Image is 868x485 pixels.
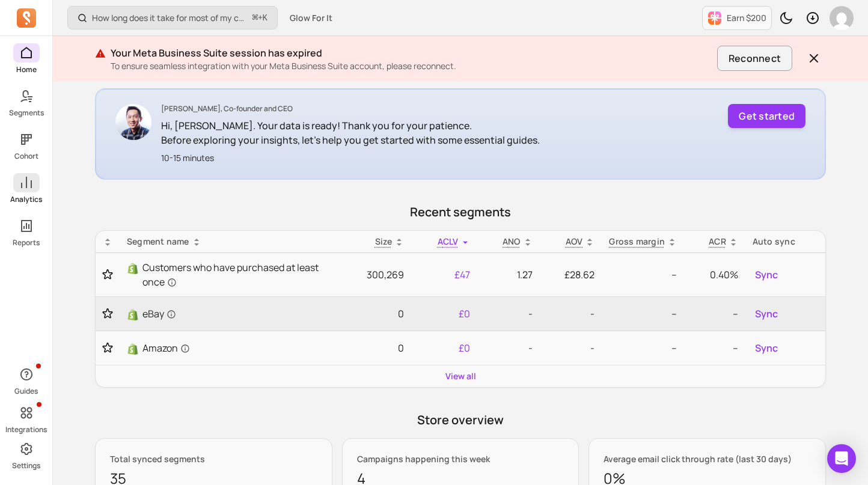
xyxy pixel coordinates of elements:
p: -- [609,307,677,321]
p: - [484,341,532,355]
button: Glow For It [283,7,340,29]
a: View all [445,370,476,382]
p: 0.40% [691,267,738,282]
p: 1.27 [484,267,532,282]
p: -- [609,341,677,355]
p: Hi, [PERSON_NAME]. Your data is ready! Thank you for your patience. [161,118,540,133]
a: ShopifyCustomers who have purchased at least once [127,260,331,289]
span: Sync [755,307,778,321]
img: Shopify [127,343,139,355]
p: Campaigns happening this week [357,453,564,465]
p: Average email click through rate (last 30 days) [604,453,811,465]
button: Sync [753,265,780,284]
p: Your Meta Business Suite session has expired [111,46,712,60]
p: To ensure seamless integration with your Meta Business Suite account, please reconnect. [111,60,712,72]
div: Segment name [127,236,331,248]
img: Shopify [127,309,139,321]
p: How long does it take for most of my customers to buy again? [92,12,248,24]
button: Earn $200 [702,6,772,30]
button: Get started [728,104,805,128]
p: Analytics [10,195,42,204]
p: AOV [566,236,583,248]
p: Integrations [5,425,47,435]
span: ACLV [438,236,459,247]
p: 300,269 [346,267,404,282]
kbd: ⌘ [252,11,258,26]
p: Before exploring your insights, let's help you get started with some essential guides. [161,133,540,147]
button: Sync [753,304,780,323]
p: Reports [13,238,40,248]
p: £28.62 [547,267,595,282]
a: ShopifyAmazon [127,341,331,355]
button: Toggle dark mode [774,6,798,30]
img: avatar [830,6,854,30]
button: Toggle favorite [103,342,112,354]
p: Gross margin [609,236,665,248]
span: Size [375,236,392,247]
p: ACR [709,236,726,248]
p: Guides [14,386,38,396]
span: Glow For It [290,12,332,24]
p: Store overview [95,412,826,429]
p: Segments [9,108,44,118]
img: John Chao CEO [115,104,151,140]
p: £47 [418,267,471,282]
button: Toggle favorite [103,269,112,281]
p: -- [691,307,738,321]
span: eBay [142,307,176,321]
span: Amazon [142,341,190,355]
p: 0 [346,341,404,355]
img: Shopify [127,263,139,275]
div: Open Intercom Messenger [827,444,856,473]
p: 0 [346,307,404,321]
p: 10-15 minutes [161,152,540,164]
p: £0 [418,341,471,355]
p: £0 [418,307,471,321]
span: Customers who have purchased at least once [142,260,331,289]
div: Auto sync [753,236,818,248]
p: Total synced segments [110,453,317,465]
button: Reconnect [717,46,792,71]
button: Toggle favorite [103,308,112,320]
span: Sync [755,341,778,355]
span: + [252,11,267,24]
p: - [484,307,532,321]
a: ShopifyeBay [127,307,331,321]
p: - [547,307,595,321]
p: [PERSON_NAME], Co-founder and CEO [161,104,540,114]
p: Settings [12,461,40,471]
button: How long does it take for most of my customers to buy again?⌘+K [67,6,278,29]
p: - [547,341,595,355]
p: Cohort [14,151,38,161]
p: Earn $200 [727,12,766,24]
span: Sync [755,267,778,282]
p: Home [16,65,37,75]
p: -- [609,267,677,282]
p: -- [691,341,738,355]
button: Guides [13,362,40,398]
button: Sync [753,338,780,358]
span: ANO [503,236,521,247]
p: Recent segments [95,204,826,221]
kbd: K [263,13,267,23]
